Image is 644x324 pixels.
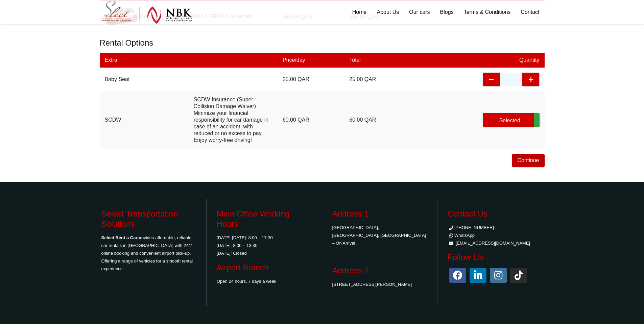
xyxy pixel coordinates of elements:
h3: Follow Us [448,252,543,263]
span: 25.00 QAR [349,76,376,83]
h3: Rental Options [100,38,545,48]
a: [STREET_ADDRESS][PERSON_NAME] [332,282,412,287]
td: Price/day [278,53,344,68]
a: [PHONE_NUMBER] [448,225,494,230]
a: WhatsApp [448,233,475,238]
td: Baby Seat [100,68,189,91]
p: Open 24 hours, 7 days a week [217,277,312,285]
strong: Select Rent a Car [101,235,138,240]
h3: Contact Us [448,209,543,219]
td: SCDW Insurance (Super Collision Damage Waiver) Minimize your financial responsibility for car dam... [189,91,278,149]
h3: Select Transportation Solutions [101,209,196,229]
label: Selected [483,113,539,127]
p: [DATE]-[DATE]: 8:00 – 17:30 [DATE]: 8:00 – 13:30 [DATE]: Closed [217,234,312,257]
button: Continue [512,154,544,167]
span: 25.00 QAR [283,76,309,83]
td: Total [344,53,411,68]
h3: Address 2 [332,266,427,276]
span: 60.00 QAR [283,117,309,123]
td: Quantity [478,53,544,68]
a: [EMAIL_ADDRESS][DOMAIN_NAME] [456,241,530,246]
h3: Airport Branch [217,263,312,273]
p: provides affordable, reliable car rentals in [GEOGRAPHIC_DATA] with 24/7 online booking and conve... [101,234,196,273]
a: [GEOGRAPHIC_DATA], [GEOGRAPHIC_DATA], [GEOGRAPHIC_DATA] – On Arrival [332,225,426,246]
img: Select Rent a Car [101,1,192,24]
h3: Main Office Working Hours [217,209,312,229]
td: SCDW [100,91,189,149]
span: 60.00 QAR [349,117,376,123]
h3: Address 1 [332,209,427,219]
td: Extra [100,53,189,68]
